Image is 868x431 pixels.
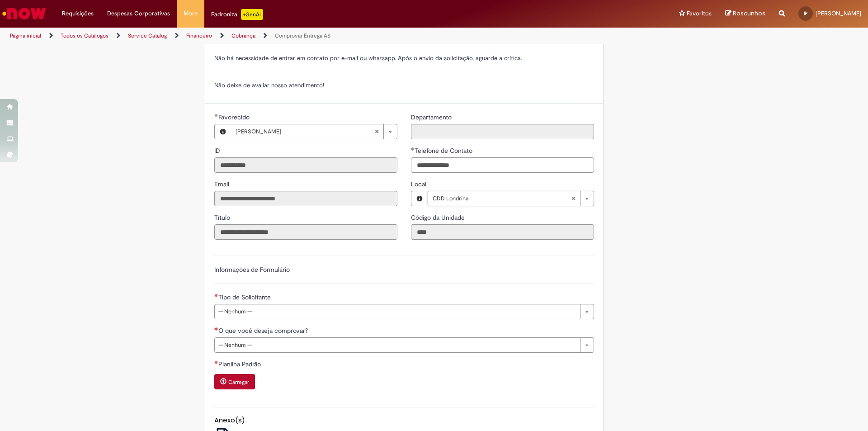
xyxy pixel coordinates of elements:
img: ServiceNow [1,5,47,23]
a: Service Catalog [128,32,167,39]
span: Necessários [214,327,218,331]
span: IP [804,10,807,16]
a: Cobrança [231,32,255,39]
span: Rascunhos [733,9,765,18]
span: Planilha Padrão [218,360,263,368]
input: Código da Unidade [411,224,594,240]
span: Necessários [214,360,218,364]
input: Departamento [411,124,594,139]
label: Informações de Formulário [214,265,290,274]
label: Somente leitura - ID [214,146,222,155]
span: O que você deseja comprovar? [218,327,310,335]
ul: Trilhas de página [7,28,572,44]
span: Favoritos [687,9,712,18]
span: Telefone de Contato [415,147,474,155]
span: Somente leitura - Email [214,180,231,188]
span: -- Nenhum -- [218,338,576,352]
span: Requisições [62,9,94,18]
a: Página inicial [10,32,41,39]
span: Não deixe de avaliar nosso atendimento! [214,81,324,89]
a: Financeiro [186,32,212,39]
span: Necessários - Favorecido [218,113,251,121]
span: [PERSON_NAME] [236,124,374,139]
label: Somente leitura - Código da Unidade [411,213,467,222]
a: CDD LondrinaLimpar campo Local [428,191,594,206]
span: Necessários [214,294,218,297]
a: [PERSON_NAME]Limpar campo Favorecido [231,124,397,139]
small: Carregar [228,379,249,386]
input: Telefone de Contato [411,157,594,173]
input: ID [214,157,397,173]
span: Somente leitura - ID [214,147,222,155]
input: Título [214,224,397,240]
label: Somente leitura - Email [214,180,231,189]
span: [PERSON_NAME] [816,9,861,17]
a: Todos os Catálogos [61,32,108,39]
span: Obrigatório Preenchido [411,147,415,151]
button: Carregar anexo de Planilha Padrão Required [214,374,255,389]
a: Comprovar Entrega AS [275,32,330,39]
span: Não há necessidade de entrar em contato por e-mail ou whatsapp. Após o envio da solicitação, agua... [214,54,522,62]
span: Somente leitura - Título [214,213,232,222]
abbr: Limpar campo Favorecido [370,124,383,139]
label: Somente leitura - Departamento [411,113,453,122]
p: +GenAi [241,9,263,20]
label: Somente leitura - Título [214,213,232,222]
span: Somente leitura - Departamento [411,113,453,121]
div: Padroniza [211,9,263,20]
span: Local [411,180,428,188]
input: Email [214,191,397,206]
span: CDD Londrina [433,191,571,206]
a: Rascunhos [725,9,765,18]
span: Somente leitura - Código da Unidade [411,213,467,222]
button: Local, Visualizar este registro CDD Londrina [411,191,428,206]
abbr: Limpar campo Local [566,191,580,206]
span: More [184,9,198,18]
button: Favorecido, Visualizar este registro Isabella Pereira [215,124,231,139]
h5: Anexo(s) [214,417,594,424]
span: Despesas Corporativas [107,9,170,18]
span: -- Nenhum -- [218,304,576,319]
span: Obrigatório Preenchido [214,114,218,117]
span: Tipo de Solicitante [218,293,273,301]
